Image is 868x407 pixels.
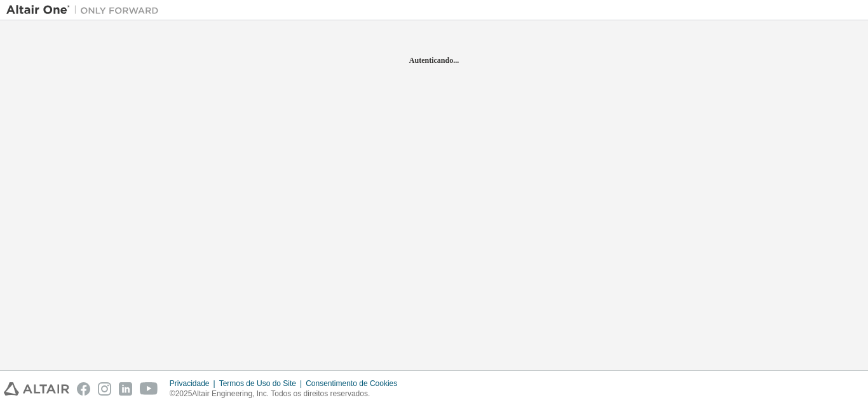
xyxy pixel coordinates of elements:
[98,382,111,396] img: instagram.svg
[219,379,296,388] font: Termos de Uso do Site
[140,382,158,396] img: youtube.svg
[175,389,193,398] font: 2025
[170,389,175,398] font: ©
[119,382,132,396] img: linkedin.svg
[170,379,210,388] font: Privacidade
[6,4,165,17] img: Altair Um
[306,379,397,388] font: Consentimento de Cookies
[4,382,69,396] img: altair_logo.svg
[192,389,370,398] font: Altair Engineering, Inc. Todos os direitos reservados.
[409,56,459,65] font: Autenticando...
[77,382,90,396] img: facebook.svg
